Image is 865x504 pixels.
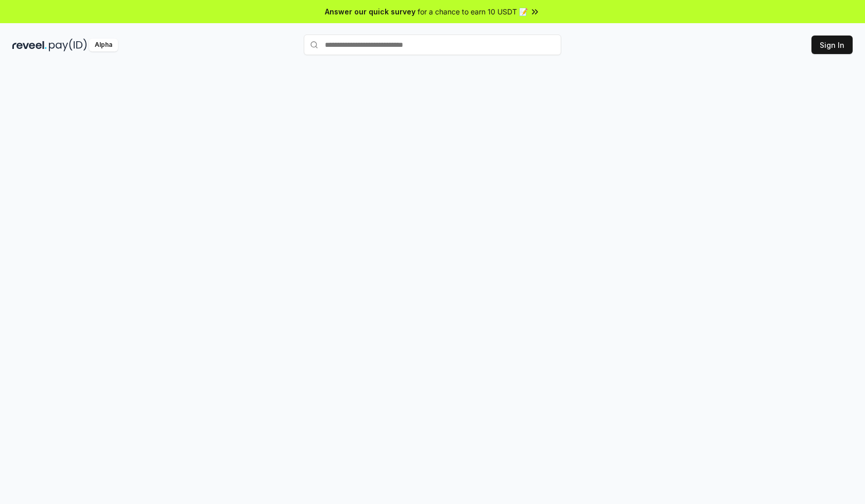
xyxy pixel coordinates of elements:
[89,39,118,51] div: Alpha
[325,6,416,17] span: Answer our quick survey
[12,39,47,51] img: reveel_dark
[49,39,87,51] img: pay_id
[418,6,528,17] span: for a chance to earn 10 USDT 📝
[811,36,853,54] button: Sign In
